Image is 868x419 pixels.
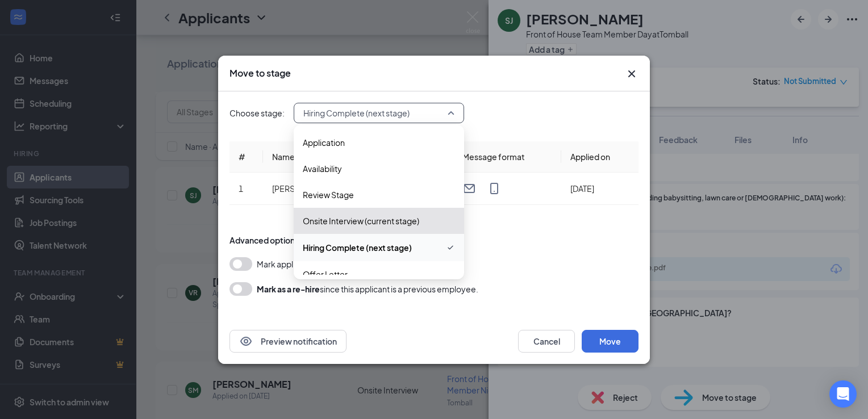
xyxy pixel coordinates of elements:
th: Name [263,141,374,173]
span: Hiring Complete (next stage) [303,104,410,121]
span: Hiring Complete (next stage) [303,241,412,254]
button: Close [625,67,639,81]
div: since this applicant is a previous employee. [257,282,478,296]
th: Applied on [561,141,639,173]
button: EyePreview notification [229,330,347,353]
svg: Eye [239,334,253,348]
div: Advanced options [229,234,639,246]
svg: Cross [625,67,639,81]
button: Move [582,330,639,353]
span: Onsite Interview (current stage) [303,215,419,227]
td: [PERSON_NAME] [263,173,374,205]
span: Choose stage: [229,107,285,119]
td: [DATE] [561,173,639,205]
th: Message format [453,141,561,173]
b: Mark as a re-hire [257,284,320,294]
svg: Checkmark [446,241,455,254]
span: 1 [239,183,243,194]
span: Application [303,136,345,149]
h3: Move to stage [229,67,291,79]
span: Review Stage [303,188,354,201]
svg: Email [462,182,476,195]
button: Cancel [518,330,575,353]
th: # [229,141,263,173]
div: Open Intercom Messenger [829,380,857,408]
svg: MobileSms [487,182,501,195]
span: Offer Letter [303,268,348,280]
span: Availability [303,162,342,175]
span: Mark applicant(s) as Completed for Onsite Interview [257,257,449,271]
